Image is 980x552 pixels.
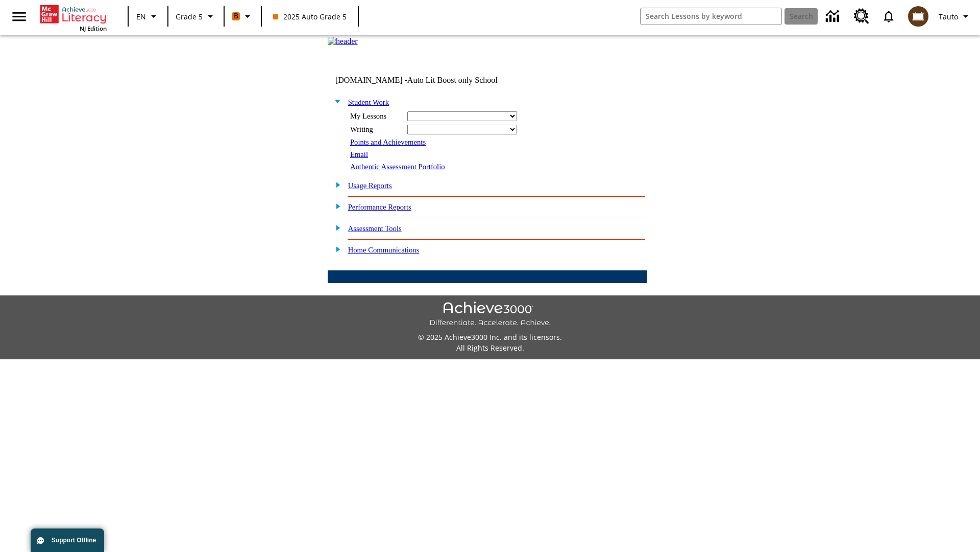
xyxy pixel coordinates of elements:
span: Support Offline [52,537,96,544]
span: EN [136,11,146,22]
img: minus.gif [330,97,341,106]
a: Student Work [348,98,389,106]
div: My Lessons [350,112,401,121]
button: Select a new avatar [902,3,935,30]
span: Tauto [939,11,958,22]
a: Resource Center, Will open in new tab [848,3,875,30]
a: Usage Reports [348,181,392,190]
button: Open side menu [4,2,34,32]
a: Notifications [875,3,902,30]
img: plus.gif [330,244,341,254]
div: Writing [350,125,401,134]
img: plus.gif [330,223,341,232]
a: Assessment Tools [348,224,402,233]
nobr: Auto Lit Boost only School [407,76,498,84]
span: 2025 Auto Grade 5 [273,11,347,22]
a: Email [350,150,368,158]
td: [DOMAIN_NAME] - [335,76,523,85]
input: search field [641,8,781,25]
a: Home Communications [348,246,420,254]
span: B [234,10,238,22]
a: Performance Reports [348,203,411,211]
a: Authentic Assessment Portfolio [350,163,445,171]
img: Achieve3000 Differentiate Accelerate Achieve [429,302,551,328]
img: plus.gif [330,180,341,189]
button: Boost Class color is orange. Change class color [228,7,258,26]
button: Language: EN, Select a language [132,7,164,26]
button: Grade: Grade 5, Select a grade [171,7,220,26]
a: Data Center [820,3,848,31]
div: Home [40,3,107,32]
button: Support Offline [31,528,104,552]
button: Profile/Settings [935,7,976,26]
img: avatar image [908,6,928,27]
a: Points and Achievements [350,138,426,146]
span: NJ Edition [80,25,107,32]
span: Grade 5 [176,11,203,22]
img: plus.gif [330,201,341,211]
img: header [328,37,358,46]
